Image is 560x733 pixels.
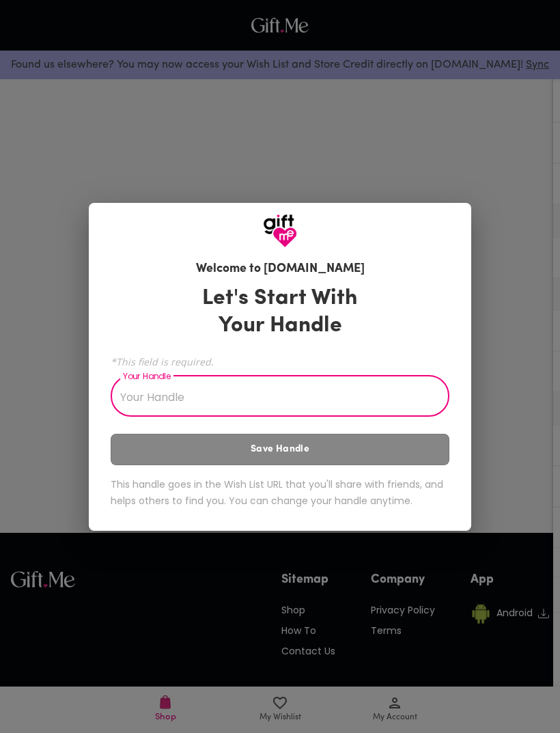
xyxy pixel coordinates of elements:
[111,355,449,368] span: *This field is required.
[111,476,449,510] h6: This handle goes in the Wish List URL that you'll share with friends, and helps others to find yo...
[196,260,365,279] h6: Welcome to [DOMAIN_NAME]
[185,285,375,340] h3: Let's Start With Your Handle
[263,214,297,248] img: GiftMe Logo
[111,378,434,417] input: Your Handle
